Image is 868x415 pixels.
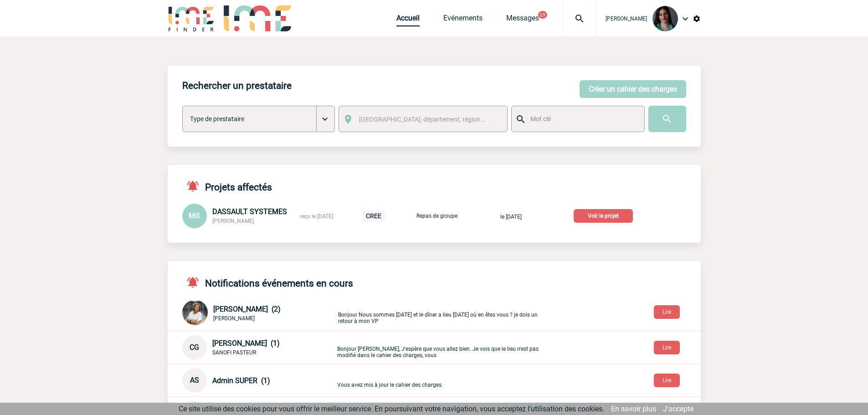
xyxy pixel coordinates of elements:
a: Lire [647,343,687,351]
img: notifications-active-24-px-r.png [186,179,205,193]
button: Lire [654,374,680,387]
span: [PERSON_NAME] [212,218,254,224]
a: J'accepte [663,405,693,413]
button: Lire [654,341,680,354]
input: Mot clé [528,113,636,125]
a: AS Admin SUPER (1) Vous avez mis à jour le cahier des charges. [182,375,551,384]
img: 106118-1.jpg [182,300,208,325]
h4: Projets affectés [182,179,272,193]
a: Lire [647,307,687,316]
h4: Rechercher un prestataire [182,80,292,91]
a: CG [PERSON_NAME] (1) SANOFI PASTEUR Bonjour [PERSON_NAME], J'espère que vous allez bien. Je vois ... [182,343,551,351]
button: Lire [654,305,680,319]
a: Lire [647,375,687,384]
span: [PERSON_NAME] (1) [212,339,280,348]
img: 131235-0.jpeg [652,6,678,31]
p: Bonjour [PERSON_NAME], J'espère que vous allez bien. Je vois que le lieu n'est pas modifié dans l... [337,337,551,359]
h4: Notifications événements en cours [182,276,353,289]
span: reçu le [DATE] [300,213,333,220]
span: le [DATE] [500,214,522,220]
p: Bonjour Nous sommes [DATE] et le dîner a lieu [DATE] où en êtes vous ? je dois un retour à mon VP [338,303,552,324]
a: Messages [506,14,539,26]
span: MG [189,211,200,220]
div: Conversation privée : Client - Agence [182,300,336,327]
span: [PERSON_NAME] (2) [213,305,281,313]
span: Ce site utilise des cookies pour vous offrir le meilleur service. En poursuivant votre navigation... [179,405,604,413]
button: 25 [538,11,547,19]
span: CG [190,343,199,352]
span: DASSAULT SYSTEMES [212,207,287,216]
a: Evénements [443,14,483,26]
a: Accueil [396,14,420,26]
a: [PERSON_NAME] (2) [PERSON_NAME] Bonjour Nous sommes [DATE] et le dîner a lieu [DATE] où en êtes v... [182,308,552,317]
p: Voir le projet [574,209,633,223]
a: Voir le projet [574,211,637,220]
p: Repas de groupe [414,213,460,219]
img: IME-Finder [168,5,215,31]
a: En savoir plus [611,405,656,413]
input: Submit [648,106,686,132]
span: [PERSON_NAME] [213,315,255,322]
span: [GEOGRAPHIC_DATA], département, région... [359,116,486,123]
span: [PERSON_NAME] [606,15,647,22]
img: notifications-active-24-px-r.png [186,276,205,289]
span: SANOFI PASTEUR [212,349,256,356]
p: CREE [361,210,386,222]
div: Conversation privée : Client - Agence [182,368,335,393]
span: Admin SUPER (1) [212,376,270,385]
div: Conversation privée : Client - Agence [182,335,335,360]
p: Vous avez mis à jour le cahier des charges. [337,373,551,388]
span: AS [190,376,199,384]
